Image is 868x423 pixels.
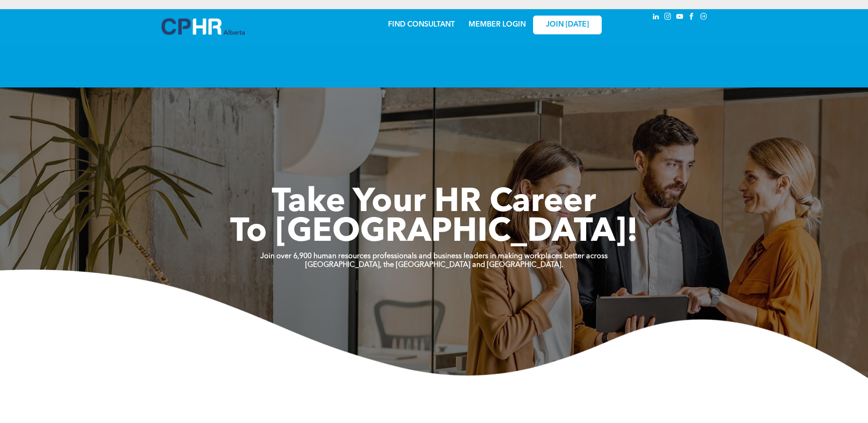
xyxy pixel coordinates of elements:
a: JOIN [DATE] [533,16,602,34]
a: Social network [699,11,709,24]
a: youtube [675,11,685,24]
a: linkedin [651,11,661,24]
a: instagram [663,11,673,24]
span: JOIN [DATE] [546,21,589,29]
span: To [GEOGRAPHIC_DATA]! [230,216,638,249]
a: facebook [687,11,697,24]
strong: [GEOGRAPHIC_DATA], the [GEOGRAPHIC_DATA] and [GEOGRAPHIC_DATA]. [305,261,563,269]
a: MEMBER LOGIN [469,21,526,28]
img: A blue and white logo for cp alberta [162,18,245,35]
span: Take Your HR Career [272,186,596,219]
strong: Join over 6,900 human resources professionals and business leaders in making workplaces better ac... [260,253,608,260]
a: FIND CONSULTANT [388,21,455,28]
